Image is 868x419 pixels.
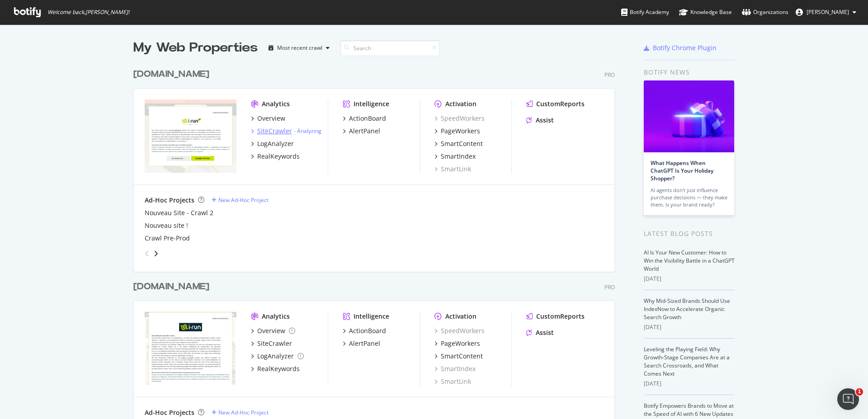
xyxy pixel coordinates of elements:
div: SmartIndex [441,152,476,161]
a: SmartIndex [434,364,476,373]
a: What Happens When ChatGPT Is Your Holiday Shopper? [651,159,713,182]
div: - [294,127,321,135]
div: PageWorkers [441,339,480,348]
div: RealKeywords [257,364,300,373]
a: ActionBoard [343,114,386,123]
div: Activation [445,312,476,321]
div: SmartContent [441,352,483,361]
img: What Happens When ChatGPT Is Your Holiday Shopper? [644,80,734,152]
div: Overview [257,114,285,123]
div: Pro [604,283,615,291]
div: RealKeywords [257,152,300,161]
a: LogAnalyzer [251,139,294,148]
a: Analyzing [297,127,321,135]
button: [PERSON_NAME] [788,5,863,19]
div: Latest Blog Posts [644,229,735,239]
span: 1 [856,388,863,395]
a: SmartContent [434,352,483,361]
div: AI agents don’t just influence purchase decisions — they make them. Is your brand ready? [651,187,727,208]
div: SpeedWorkers [434,114,485,123]
div: Analytics [262,312,290,321]
a: Leveling the Playing Field: Why Growth-Stage Companies Are at a Search Crossroads, and What Comes... [644,345,730,377]
a: SmartIndex [434,152,476,161]
a: PageWorkers [434,127,480,136]
a: Assist [526,328,554,337]
div: PageWorkers [441,127,480,136]
div: Intelligence [354,312,389,321]
a: RealKeywords [251,364,300,373]
div: angle-right [153,249,159,258]
div: LogAnalyzer [257,352,294,361]
div: [DOMAIN_NAME] [133,280,209,293]
a: Nouveau Site - Crawl 2 [145,208,213,217]
div: SiteCrawler [257,127,292,136]
a: Nouveau site ! [145,221,188,230]
div: Assist [536,116,554,125]
span: Sigu Marjorie [807,8,849,16]
a: New Ad-Hoc Project [212,196,269,204]
input: Search [340,40,440,56]
div: Knowledge Base [679,8,732,17]
a: [DOMAIN_NAME] [133,280,213,293]
div: CustomReports [536,99,585,108]
button: Most recent crawl [265,41,333,55]
a: New Ad-Hoc Project [212,409,269,416]
a: Overview [251,326,295,335]
div: New Ad-Hoc Project [218,409,269,416]
div: AlertPanel [349,127,380,136]
a: Assist [526,116,554,125]
div: ActionBoard [349,326,386,335]
div: CustomReports [536,312,585,321]
div: My Web Properties [133,39,258,57]
div: [DATE] [644,380,735,388]
div: LogAnalyzer [257,139,294,148]
iframe: Intercom live chat [837,388,859,410]
div: Ad-Hoc Projects [145,196,194,205]
div: SiteCrawler [257,339,292,348]
a: AlertPanel [343,127,380,136]
a: SmartContent [434,139,483,148]
a: PageWorkers [434,339,480,348]
div: [DOMAIN_NAME] [133,68,209,81]
a: [DOMAIN_NAME] [133,68,213,81]
a: Botify Chrome Plugin [644,43,717,52]
img: i-run.de [145,312,236,385]
a: SmartLink [434,165,471,174]
div: ActionBoard [349,114,386,123]
div: Most recent crawl [277,45,322,51]
a: SpeedWorkers [434,326,485,335]
div: Botify news [644,67,735,77]
div: Botify Academy [621,8,669,17]
a: CustomReports [526,312,585,321]
a: Crawl Pre-Prod [145,234,190,243]
a: AI Is Your New Customer: How to Win the Visibility Battle in a ChatGPT World [644,249,735,273]
a: Botify Empowers Brands to Move at the Speed of AI with 6 New Updates [644,402,734,418]
a: Why Mid-Sized Brands Should Use IndexNow to Accelerate Organic Search Growth [644,297,730,321]
div: [DATE] [644,275,735,283]
div: Botify Chrome Plugin [653,43,717,52]
div: Pro [604,71,615,79]
div: [DATE] [644,323,735,331]
div: Organizations [742,8,788,17]
div: Ad-Hoc Projects [145,408,194,417]
a: Overview [251,114,285,123]
a: SiteCrawler [251,339,292,348]
div: SmartContent [441,139,483,148]
a: SmartLink [434,377,471,386]
a: LogAnalyzer [251,352,304,361]
div: angle-left [141,246,153,261]
a: CustomReports [526,99,585,108]
a: RealKeywords [251,152,300,161]
a: AlertPanel [343,339,380,348]
img: i-run.fr [145,99,236,173]
span: Welcome back, [PERSON_NAME] ! [47,9,129,16]
a: ActionBoard [343,326,386,335]
div: Intelligence [354,99,389,108]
